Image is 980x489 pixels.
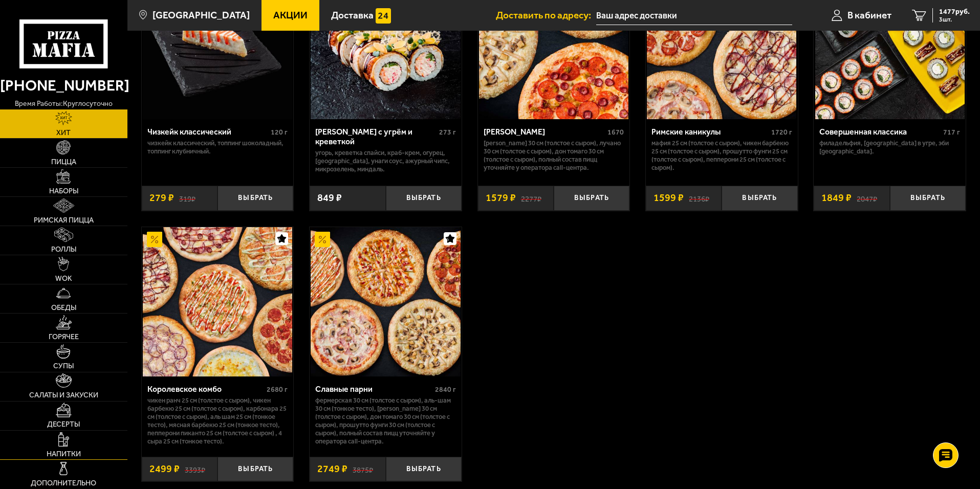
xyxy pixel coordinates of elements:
[149,193,174,203] span: 279 ₽
[521,193,541,203] s: 2277 ₽
[56,129,71,137] span: Хит
[651,139,792,172] p: Мафия 25 см (толстое с сыром), Чикен Барбекю 25 см (толстое с сыром), Прошутто Фунги 25 см (толст...
[51,246,76,253] span: Роллы
[34,217,94,224] span: Римская пицца
[607,128,624,137] span: 1670
[315,384,432,394] div: Славные парни
[819,139,960,155] p: Филадельфия, [GEOGRAPHIC_DATA] в угре, Эби [GEOGRAPHIC_DATA].
[890,186,966,211] button: Выбрать
[153,10,250,20] span: [GEOGRAPHIC_DATA]
[51,159,76,166] span: Пицца
[596,6,792,25] input: Ваш адрес доставки
[185,464,205,474] s: 3393 ₽
[943,128,960,137] span: 717 г
[147,232,162,247] img: Акционный
[147,139,288,155] p: Чизкейк классический, топпинг шоколадный, топпинг клубничный.
[143,227,292,376] img: Королевское комбо
[331,10,374,20] span: Доставка
[315,396,456,446] p: Фермерская 30 см (толстое с сыром), Аль-Шам 30 см (тонкое тесто), [PERSON_NAME] 30 см (толстое с ...
[386,186,462,211] button: Выбрать
[689,193,709,203] s: 2136 ₽
[147,384,265,394] div: Королевское комбо
[484,139,624,172] p: [PERSON_NAME] 30 см (толстое с сыром), Лучано 30 см (толстое с сыром), Дон Томаго 30 см (толстое ...
[31,480,96,487] span: Дополнительно
[49,188,78,195] span: Наборы
[317,193,342,203] span: 849 ₽
[55,275,72,282] span: WOK
[315,149,456,173] p: угорь, креветка спайси, краб-крем, огурец, [GEOGRAPHIC_DATA], унаги соус, ажурный чипс, микрозеле...
[271,128,288,137] span: 120 г
[317,464,347,474] span: 2749 ₽
[49,334,79,341] span: Горячее
[819,127,941,137] div: Совершенная классика
[315,127,437,146] div: [PERSON_NAME] с угрём и креветкой
[47,451,81,458] span: Напитки
[310,227,462,376] a: АкционныйСлавные парни
[596,6,792,25] span: Придорожная аллея, 9к1
[147,396,288,446] p: Чикен Ранч 25 см (толстое с сыром), Чикен Барбекю 25 см (толстое с сыром), Карбонара 25 см (толст...
[217,186,293,211] button: Выбрать
[29,392,98,399] span: Салаты и закуски
[353,464,373,474] s: 3875 ₽
[486,193,516,203] span: 1579 ₽
[311,227,460,376] img: Славные парни
[149,464,180,474] span: 2499 ₽
[821,193,852,203] span: 1849 ₽
[273,10,308,20] span: Акции
[939,16,970,23] span: 3 шт.
[376,8,391,24] img: 15daf4d41897b9f0e9f617042186c801.svg
[53,363,74,370] span: Супы
[722,186,797,211] button: Выбрать
[386,457,462,482] button: Выбрать
[142,227,294,376] a: АкционныйКоролевское комбо
[939,8,970,15] span: 1477 руб.
[179,193,195,203] s: 319 ₽
[857,193,877,203] s: 2047 ₽
[554,186,629,211] button: Выбрать
[496,10,596,20] span: Доставить по адресу:
[771,128,792,137] span: 1720 г
[439,128,456,137] span: 273 г
[435,385,456,394] span: 2840 г
[847,10,891,20] span: В кабинет
[267,385,288,394] span: 2680 г
[484,127,605,137] div: [PERSON_NAME]
[651,127,769,137] div: Римские каникулы
[47,421,80,428] span: Десерты
[315,232,330,247] img: Акционный
[654,193,684,203] span: 1599 ₽
[217,457,293,482] button: Выбрать
[51,304,76,312] span: Обеды
[147,127,269,137] div: Чизкейк классический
